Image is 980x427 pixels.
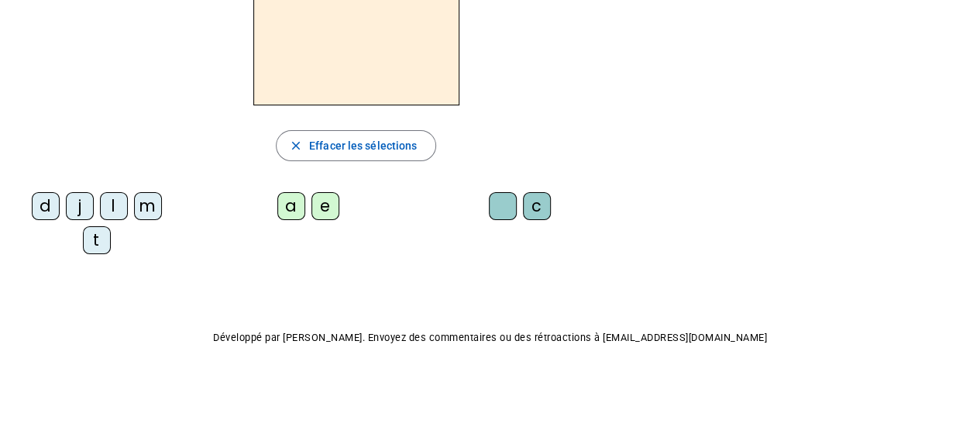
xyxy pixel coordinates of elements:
div: t [83,226,111,254]
button: Effacer les sélections [276,130,436,161]
span: Effacer les sélections [309,136,417,155]
div: c [523,192,551,220]
p: Développé par [PERSON_NAME]. Envoyez des commentaires ou des rétroactions à [EMAIL_ADDRESS][DOMAI... [12,329,968,347]
div: l [100,192,128,220]
div: j [66,192,94,220]
div: m [134,192,162,220]
div: a [277,192,305,220]
div: e [311,192,339,220]
div: d [32,192,60,220]
mat-icon: close [289,139,303,153]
